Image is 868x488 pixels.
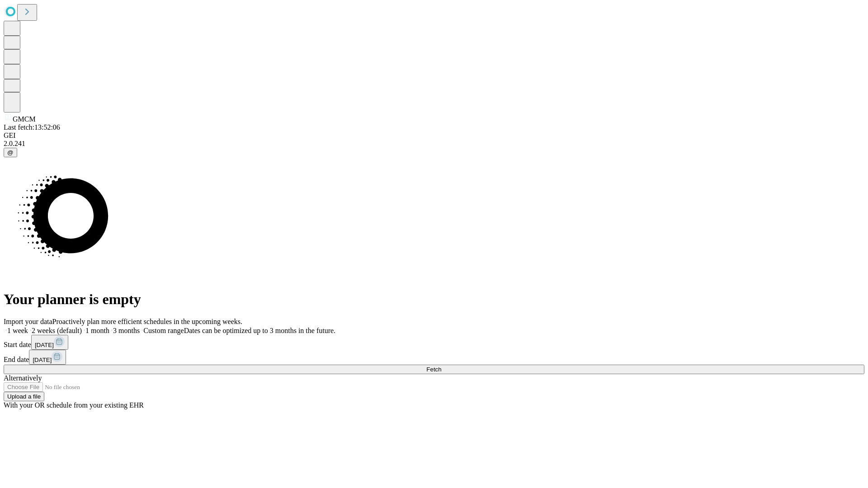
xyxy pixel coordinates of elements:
[31,335,68,350] button: [DATE]
[4,374,42,382] span: Alternatively
[4,335,864,350] div: Start date
[13,115,36,123] span: GMCM
[4,148,17,157] button: @
[4,291,864,308] h1: Your planner is empty
[85,327,109,334] span: 1 month
[143,327,184,334] span: Custom range
[4,401,144,409] span: With your OR schedule from your existing EHR
[184,327,335,334] span: Dates can be optimized up to 3 months in the future.
[4,392,44,401] button: Upload a file
[33,357,52,363] span: [DATE]
[7,327,28,334] span: 1 week
[426,366,441,373] span: Fetch
[35,342,54,348] span: [DATE]
[52,318,242,325] span: Proactively plan more efficient schedules in the upcoming weeks.
[4,140,864,148] div: 2.0.241
[113,327,140,334] span: 3 months
[4,365,864,374] button: Fetch
[4,318,52,325] span: Import your data
[4,123,60,131] span: Last fetch: 13:52:06
[4,350,864,365] div: End date
[7,149,14,156] span: @
[29,350,66,365] button: [DATE]
[4,131,864,140] div: GEI
[32,327,82,334] span: 2 weeks (default)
